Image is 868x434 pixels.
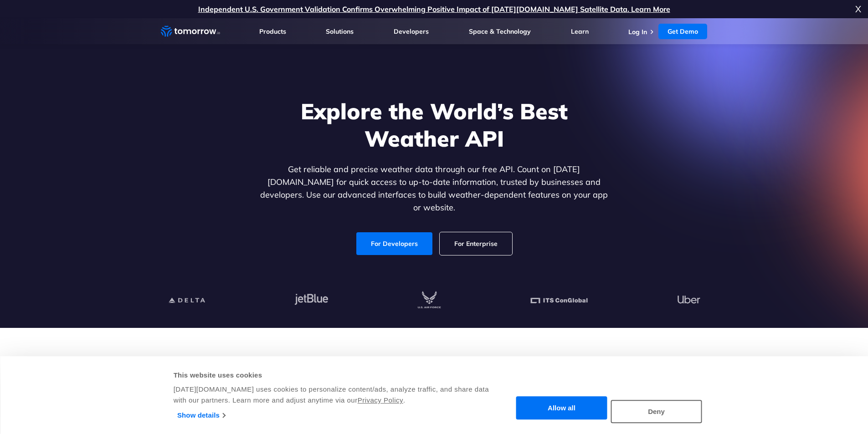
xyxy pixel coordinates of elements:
button: Deny [611,400,702,423]
a: Independent U.S. Government Validation Confirms Overwhelming Positive Impact of [DATE][DOMAIN_NAM... [198,5,670,14]
a: Products [259,27,286,36]
p: Get reliable and precise weather data through our free API. Count on [DATE][DOMAIN_NAME] for quic... [258,163,610,214]
button: Allow all [516,397,607,420]
a: For Developers [356,232,432,255]
a: Log In [628,28,647,36]
a: Solutions [326,27,354,36]
a: Get Demo [658,24,707,39]
h1: Explore the World’s Best Weather API [258,97,610,152]
a: Developers [394,27,429,36]
a: Privacy Policy [358,396,403,404]
a: Show details [177,408,225,422]
a: For Enterprise [440,232,512,255]
a: Space & Technology [469,27,531,36]
a: Learn [571,27,589,36]
a: Home link [161,25,220,38]
div: [DATE][DOMAIN_NAME] uses cookies to personalize content/ads, analyze traffic, and share data with... [174,384,490,406]
div: This website uses cookies [174,370,490,381]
